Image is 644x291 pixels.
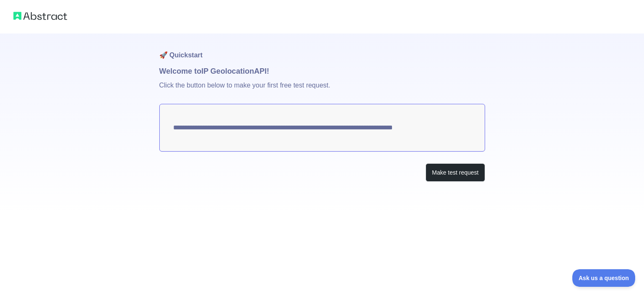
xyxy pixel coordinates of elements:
[13,10,67,22] img: Abstract logo
[159,65,485,77] h1: Welcome to IP Geolocation API!
[159,33,485,65] h1: 🚀 Quickstart
[572,269,636,287] iframe: Toggle Customer Support
[426,163,485,182] button: Make test request
[159,77,485,104] p: Click the button below to make your first free test request.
